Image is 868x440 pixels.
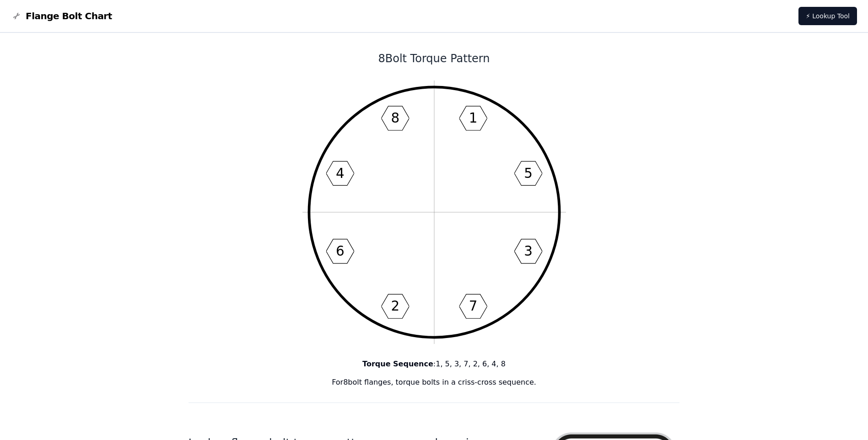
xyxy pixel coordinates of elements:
[189,359,680,370] p: : 1, 5, 3, 7, 2, 6, 4, 8
[336,166,345,181] text: 4
[189,51,680,66] h1: 8 Bolt Torque Pattern
[798,7,857,25] a: ⚡ Lookup Tool
[11,10,112,22] a: Flange Bolt Chart LogoFlange Bolt Chart
[469,298,477,314] text: 7
[26,10,112,22] span: Flange Bolt Chart
[391,110,399,126] text: 8
[469,110,477,126] text: 1
[362,360,433,368] b: Torque Sequence
[524,166,533,181] text: 5
[524,243,533,259] text: 3
[391,298,399,314] text: 2
[11,11,22,21] img: Flange Bolt Chart Logo
[189,377,680,388] p: For 8 bolt flanges, torque bolts in a criss-cross sequence.
[336,243,345,259] text: 6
